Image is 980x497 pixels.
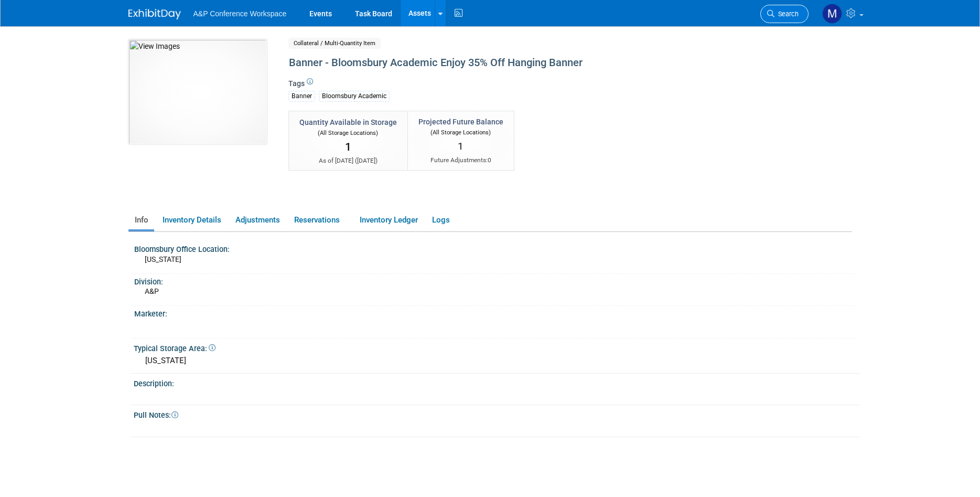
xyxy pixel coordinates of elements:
span: A&P [145,287,159,295]
div: Bloomsbury Office Location: [134,241,855,255]
div: [US_STATE] [142,353,852,369]
a: Reservations [288,211,351,229]
div: Future Adjustments: [418,156,503,165]
span: Search [774,10,799,18]
span: [DATE] [357,157,375,164]
span: 0 [488,156,491,164]
div: Description: [134,376,860,389]
span: [US_STATE] [145,255,181,263]
span: A&P Conference Workspace [193,9,287,18]
div: Tags [288,78,766,109]
a: Inventory Details [156,211,227,229]
div: Bloomsbury Academic [319,91,390,102]
img: View Images [128,39,267,144]
div: Pull Notes: [134,407,860,420]
a: Info [128,211,154,229]
span: 1 [345,141,351,153]
div: Projected Future Balance [418,117,503,127]
a: Inventory Ledger [353,211,424,229]
img: Maria Rohde [822,4,842,24]
a: Adjustments [229,211,286,229]
a: Logs [426,211,456,229]
span: Collateral / Multi-Quantity Item [288,38,381,49]
div: Division: [134,274,855,287]
div: As of [DATE] ( ) [299,156,397,165]
img: ExhibitDay [128,9,181,19]
div: (All Storage Locations) [299,128,397,138]
div: Marketer: [134,306,855,319]
div: Banner [288,91,315,102]
div: Quantity Available in Storage [299,117,397,128]
span: Typical Storage Area: [134,344,216,353]
span: 1 [458,140,464,152]
a: Search [760,5,809,23]
div: (All Storage Locations) [418,127,503,137]
div: Banner - Bloomsbury Academic Enjoy 35% Off Hanging Banner [285,54,766,72]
